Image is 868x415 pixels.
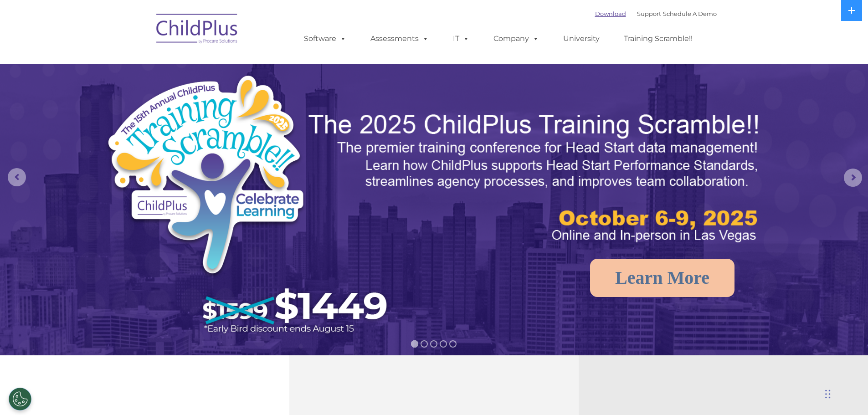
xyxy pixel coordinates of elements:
span: Phone number [127,97,165,104]
a: Learn More [590,259,734,297]
a: Training Scramble!! [615,30,702,48]
a: Download [595,10,626,17]
a: Assessments [361,30,438,48]
div: Drag [825,380,831,408]
a: Software [295,30,355,48]
img: ChildPlus by Procare Solutions [152,7,243,53]
iframe: Chat Widget [822,371,868,415]
a: Support [637,10,661,17]
button: Cookies Settings [9,388,31,410]
a: IT [444,30,478,48]
a: University [554,30,609,48]
font: | [595,10,717,17]
span: Last name [127,60,154,67]
a: Schedule A Demo [663,10,717,17]
a: Company [484,30,548,48]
